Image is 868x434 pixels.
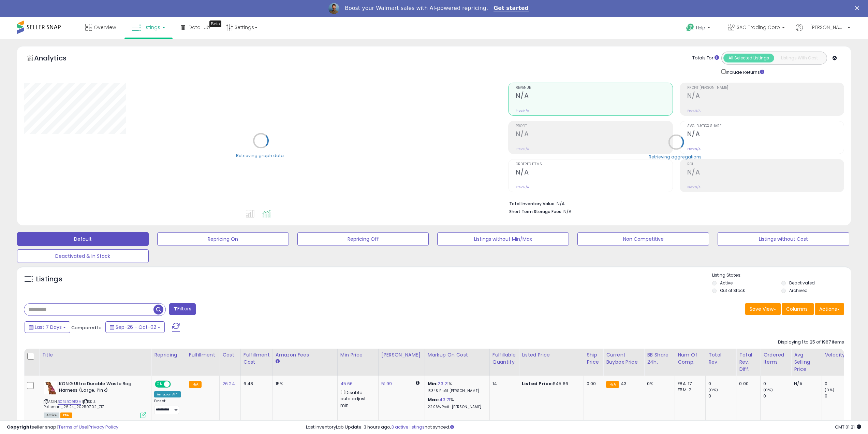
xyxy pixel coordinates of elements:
[276,359,280,365] small: Amazon Fees.
[737,24,780,31] span: SAG Trading Corp
[763,387,773,393] small: (0%)
[25,321,70,333] button: Last 7 Days
[439,396,450,403] a: 43.71
[696,25,705,31] span: Help
[170,381,181,387] span: OFF
[428,396,440,403] b: Max:
[340,351,376,359] div: Min Price
[189,381,202,388] small: FBA
[522,381,578,387] div: $45.66
[678,387,700,393] div: FBM: 2
[739,381,755,387] div: 0.00
[340,389,373,408] div: Disable auto adjust min
[789,280,815,286] label: Deactivated
[17,249,149,263] button: Deactivated & In Stock
[708,381,736,387] div: 0
[723,17,790,39] a: SAG Trading Corp
[35,324,62,331] span: Last 7 Days
[391,424,425,430] a: 3 active listings
[428,405,484,409] p: 22.06% Profit [PERSON_NAME]
[708,351,733,366] div: Total Rev.
[143,24,160,31] span: Listings
[425,349,489,376] th: The percentage added to the cost of goods (COGS) that forms the calculator for Min & Max prices.
[222,380,235,387] a: 26.24
[44,412,59,418] span: All listings currently available for purchase on Amazon
[276,351,335,359] div: Amazon Fees
[105,321,165,333] button: Sep-26 - Oct-02
[855,6,862,10] div: Close
[244,351,270,366] div: Fulfillment Cost
[712,272,851,279] p: Listing States:
[621,380,627,387] span: 43
[189,24,210,31] span: DataHub
[794,351,819,373] div: Avg Selling Price
[80,17,121,38] a: Overview
[59,381,142,395] b: KONG Ultra Durable Waste Bag Harness (Large, Pink)
[796,24,850,39] a: Hi [PERSON_NAME]
[36,275,62,284] h5: Listings
[209,20,221,27] div: Tooltip anchor
[678,351,703,366] div: Num of Comp.
[825,387,834,393] small: (0%)
[236,152,286,158] div: Retrieving graph data..
[328,3,339,14] img: Profile image for Adrian
[492,351,516,366] div: Fulfillable Quantity
[647,381,670,387] div: 0%
[692,55,719,61] div: Totals For
[154,391,181,397] div: Amazon AI *
[7,424,32,430] strong: Copyright
[381,351,422,359] div: [PERSON_NAME]
[716,68,773,76] div: Include Returns
[42,351,148,359] div: Title
[189,351,217,359] div: Fulfillment
[306,424,861,431] div: Last InventoryLab Update: 3 hours ago, not synced.
[720,288,745,293] label: Out of Stock
[606,381,619,388] small: FBA
[587,381,598,387] div: 0.00
[686,23,694,32] i: Get Help
[44,381,57,394] img: 41dgMMlHZqL._SL40_.jpg
[176,17,215,38] a: DataHub
[222,351,238,359] div: Cost
[428,351,487,359] div: Markup on Cost
[94,24,116,31] span: Overview
[720,280,733,286] label: Active
[778,339,844,346] div: Displaying 1 to 25 of 1967 items
[782,303,814,315] button: Columns
[428,389,484,393] p: 13.34% Profit [PERSON_NAME]
[815,303,844,315] button: Actions
[244,381,267,387] div: 6.48
[577,232,709,246] button: Non Competitive
[58,399,81,405] a: B0BLBQ9B3V
[58,424,87,430] a: Terms of Use
[587,351,600,366] div: Ship Price
[763,351,788,366] div: Ordered Items
[492,381,514,387] div: 14
[723,54,774,62] button: All Selected Listings
[606,351,641,366] div: Current Buybox Price
[745,303,781,315] button: Save View
[825,393,852,399] div: 0
[647,351,672,366] div: BB Share 24h.
[763,381,791,387] div: 0
[221,17,263,38] a: Settings
[805,24,845,31] span: Hi [PERSON_NAME]
[825,351,850,359] div: Velocity
[428,380,438,387] b: Min:
[739,351,757,373] div: Total Rev. Diff.
[60,412,72,418] span: FBA
[34,53,80,65] h5: Analytics
[763,393,791,399] div: 0
[428,381,484,393] div: %
[44,399,104,409] span: | SKU: Petsmart_26.24_20250702_717
[649,154,704,160] div: Retrieving aggregations..
[522,351,581,359] div: Listed Price
[345,5,488,12] div: Boost your Walmart sales with AI-powered repricing.
[156,381,164,387] span: ON
[116,324,156,331] span: Sep-26 - Oct-02
[17,232,149,246] button: Default
[825,381,852,387] div: 0
[681,18,717,39] a: Help
[381,380,392,387] a: 51.99
[127,17,170,38] a: Listings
